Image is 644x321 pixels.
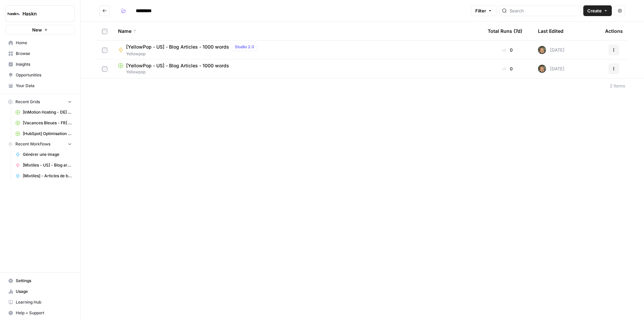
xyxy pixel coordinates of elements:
button: New [5,25,75,35]
a: Générer une image [12,149,75,160]
a: [Mixtiles - US] - Blog articles [12,160,75,171]
img: ziyu4k121h9vid6fczkx3ylgkuqx [538,46,546,54]
span: [Vacances Bleues - FR] Pages refonte sites hôtels - [GEOGRAPHIC_DATA] [23,120,72,126]
a: [YellowPop - US] - Blog Articles - 1000 wordsYellowpop [118,62,477,75]
div: 0 [488,65,527,72]
button: Recent Grids [5,97,75,107]
img: ziyu4k121h9vid6fczkx3ylgkuqx [538,65,546,73]
span: Studio 2.0 [235,44,254,50]
span: Filter [475,7,486,14]
a: [InMotion Hosting - DE] - article de blog 2000 mots [12,107,75,118]
span: Your Data [16,83,72,89]
a: [YellowPop - US] - Blog Articles - 1000 wordsStudio 2.0Yellowpop [118,43,477,57]
span: Settings [16,278,72,284]
div: [DATE] [538,65,565,73]
span: Recent Workflows [15,141,50,147]
div: Name [118,22,477,40]
img: Haskn Logo [8,8,20,20]
div: Total Runs (7d) [488,22,522,40]
span: [InMotion Hosting - DE] - article de blog 2000 mots [23,109,72,115]
button: Go back [99,5,110,16]
span: Create [587,7,602,14]
span: [Mixtiles] - Articles de blog [23,173,72,179]
button: Filter [471,5,496,16]
button: Help + Support [5,308,75,318]
div: [DATE] [538,46,565,54]
span: Home [16,40,72,46]
input: Search [509,7,578,14]
span: [YellowPop - US] - Blog Articles - 1000 words [126,62,229,69]
button: Workspace: Haskn [5,5,75,22]
span: [YellowPop - US] - Blog Articles - 1000 words [126,44,229,50]
a: Learning Hub [5,297,75,308]
span: Yellowpop [126,51,260,57]
a: Usage [5,286,75,297]
a: Your Data [5,80,75,91]
div: Actions [605,22,623,40]
span: Yellowpop [118,69,477,75]
a: Home [5,38,75,48]
div: Last Edited [538,22,563,40]
span: Insights [16,61,72,67]
span: New [32,26,42,33]
span: Help + Support [16,310,72,316]
span: Générer une image [23,151,72,157]
button: Create [583,5,612,16]
a: [HubSpot] Optimisation - Articles de blog (V2) Grid [12,128,75,139]
span: [HubSpot] Optimisation - Articles de blog (V2) Grid [23,131,72,137]
a: Insights [5,59,75,70]
span: Usage [16,288,72,295]
a: [Vacances Bleues - FR] Pages refonte sites hôtels - [GEOGRAPHIC_DATA] [12,118,75,128]
span: [Mixtiles - US] - Blog articles [23,162,72,168]
span: Recent Grids [15,99,40,105]
div: 0 [488,47,527,53]
a: Browse [5,48,75,59]
span: Browse [16,51,72,57]
span: Opportunities [16,72,72,78]
a: Settings [5,275,75,286]
span: Learning Hub [16,299,72,305]
button: Recent Workflows [5,139,75,149]
a: Opportunities [5,70,75,80]
div: 2 Items [610,82,625,89]
a: [Mixtiles] - Articles de blog [12,171,75,181]
span: Haskn [22,10,63,17]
